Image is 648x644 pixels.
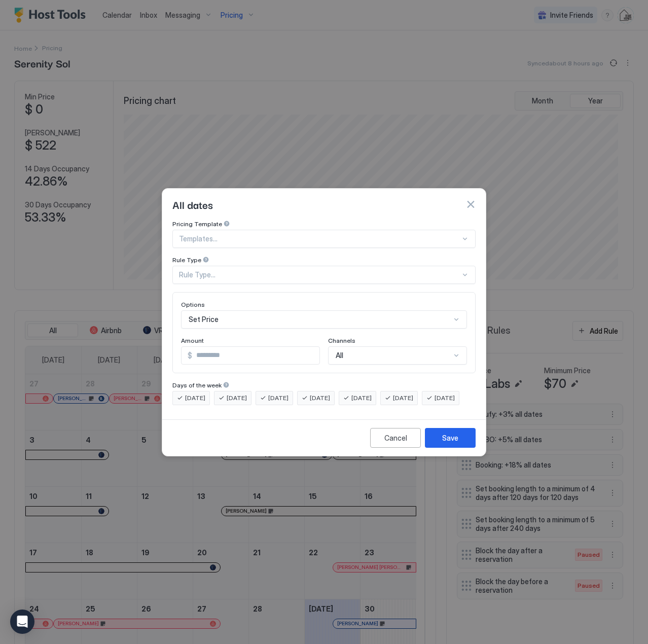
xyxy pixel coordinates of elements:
div: Cancel [384,433,407,443]
div: Save [442,433,458,443]
span: Channels [328,337,355,344]
span: [DATE] [185,393,205,403]
span: All [336,351,343,360]
span: [DATE] [268,393,289,403]
button: Cancel [370,428,421,448]
button: Save [425,428,476,448]
span: All dates [172,197,213,212]
span: [DATE] [351,393,372,403]
span: Set Price [189,315,219,324]
span: [DATE] [435,393,455,403]
span: Amount [181,337,204,344]
span: Options [181,301,205,308]
span: Rule Type [172,256,201,264]
span: [DATE] [227,393,247,403]
span: Days of the week [172,381,222,389]
input: Input Field [192,347,319,364]
div: Open Intercom Messenger [10,610,34,634]
span: [DATE] [393,393,413,403]
span: [DATE] [310,393,330,403]
span: $ [188,351,192,360]
div: Rule Type... [179,270,460,279]
span: Pricing Template [172,220,222,228]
